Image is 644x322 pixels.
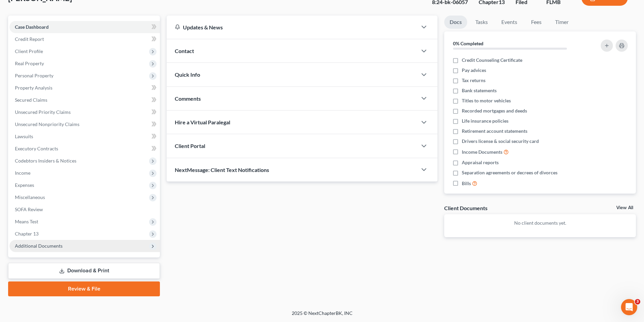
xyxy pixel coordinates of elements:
[462,159,499,166] span: Appraisal reports
[525,16,547,29] a: Fees
[462,169,557,176] span: Separation agreements or decrees of divorces
[9,118,160,130] a: Unsecured Nonpriority Claims
[9,203,160,216] a: SOFA Review
[129,310,515,322] div: 2025 © NextChapterBK, INC
[462,180,471,187] span: Bills
[175,95,201,102] span: Comments
[9,21,160,33] a: Case Dashboard
[15,121,79,127] span: Unsecured Nonpriority Claims
[635,299,640,304] span: 3
[175,143,205,149] span: Client Portal
[15,194,45,200] span: Miscellaneous
[450,220,630,226] p: No client documents yet.
[444,16,467,29] a: Docs
[462,97,511,104] span: Titles to motor vehicles
[15,146,58,151] span: Executory Contracts
[616,205,633,210] a: View All
[621,299,637,315] iframe: Intercom live chat
[9,130,160,143] a: Lawsuits
[470,16,493,29] a: Tasks
[15,109,71,115] span: Unsecured Priority Claims
[15,97,47,103] span: Secured Claims
[462,128,527,134] span: Retirement account statements
[15,36,44,42] span: Credit Report
[496,16,523,29] a: Events
[9,82,160,94] a: Property Analysis
[15,73,53,78] span: Personal Property
[8,263,160,279] a: Download & Print
[15,24,49,30] span: Case Dashboard
[175,119,230,125] span: Hire a Virtual Paralegal
[462,87,497,94] span: Bank statements
[444,204,487,212] div: Client Documents
[9,106,160,118] a: Unsecured Priority Claims
[15,60,44,66] span: Real Property
[462,118,508,124] span: Life insurance policies
[453,41,483,46] strong: 0% Completed
[175,167,269,173] span: NextMessage: Client Text Notifications
[175,48,194,54] span: Contact
[15,133,33,139] span: Lawsuits
[8,281,160,296] a: Review & File
[15,219,38,224] span: Means Test
[462,138,539,145] span: Drivers license & social security card
[15,182,34,188] span: Expenses
[462,149,502,155] span: Income Documents
[15,85,52,91] span: Property Analysis
[15,158,76,164] span: Codebtors Insiders & Notices
[15,48,43,54] span: Client Profile
[9,143,160,155] a: Executory Contracts
[462,77,485,84] span: Tax returns
[15,206,43,212] span: SOFA Review
[9,33,160,45] a: Credit Report
[462,107,527,114] span: Recorded mortgages and deeds
[15,231,39,237] span: Chapter 13
[462,57,522,64] span: Credit Counseling Certificate
[9,94,160,106] a: Secured Claims
[175,71,200,78] span: Quick Info
[462,67,486,74] span: Pay advices
[15,243,63,249] span: Additional Documents
[550,16,574,29] a: Timer
[15,170,30,176] span: Income
[175,24,409,31] div: Updates & News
